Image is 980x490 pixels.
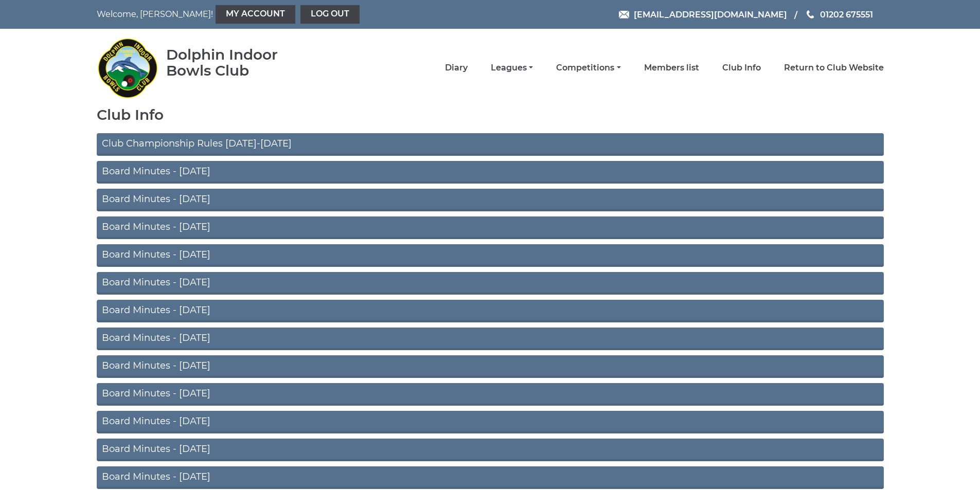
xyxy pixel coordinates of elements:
[300,5,360,24] a: Log out
[807,10,814,19] img: Phone us
[97,411,884,433] a: Board Minutes - [DATE]
[216,5,295,24] a: My Account
[491,62,533,74] a: Leagues
[97,300,884,322] a: Board Minutes - [DATE]
[784,62,884,74] a: Return to Club Website
[97,107,884,123] h1: Club Info
[634,9,787,19] span: [EMAIL_ADDRESS][DOMAIN_NAME]
[556,62,620,74] a: Competitions
[166,47,311,79] div: Dolphin Indoor Bowls Club
[97,216,884,239] a: Board Minutes - [DATE]
[445,62,468,74] a: Diary
[97,5,416,24] nav: Welcome, [PERSON_NAME]!
[820,9,873,19] span: 01202 675551
[97,133,884,156] a: Club Championship Rules [DATE]-[DATE]
[97,244,884,267] a: Board Minutes - [DATE]
[619,8,787,21] a: Email [EMAIL_ADDRESS][DOMAIN_NAME]
[97,355,884,378] a: Board Minutes - [DATE]
[722,62,761,74] a: Club Info
[97,189,884,211] a: Board Minutes - [DATE]
[97,439,884,461] a: Board Minutes - [DATE]
[97,383,884,406] a: Board Minutes - [DATE]
[97,328,884,350] a: Board Minutes - [DATE]
[805,8,873,21] a: Phone us 01202 675551
[97,32,158,104] img: Dolphin Indoor Bowls Club
[644,62,699,74] a: Members list
[97,272,884,295] a: Board Minutes - [DATE]
[97,466,884,489] a: Board Minutes - [DATE]
[619,11,629,19] img: Email
[97,161,884,184] a: Board Minutes - [DATE]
